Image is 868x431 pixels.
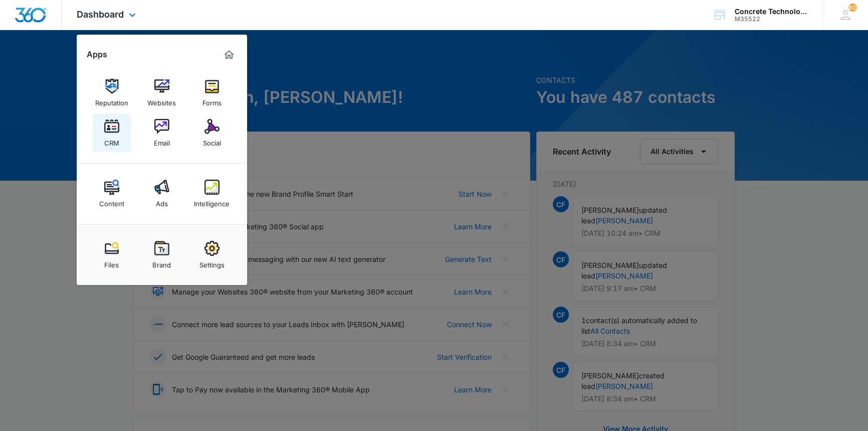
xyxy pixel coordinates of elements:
[99,195,124,208] div: Content
[193,74,231,112] a: Forms
[152,256,171,269] div: Brand
[193,236,231,274] a: Settings
[95,94,128,107] div: Reputation
[143,175,181,213] a: Ads
[193,175,231,213] a: Intelligence
[143,236,181,274] a: Brand
[202,94,222,107] div: Forms
[735,8,808,16] div: account name
[93,236,131,274] a: Files
[77,9,124,20] span: Dashboard
[87,50,107,59] h2: Apps
[104,256,119,269] div: Files
[104,134,119,147] div: CRM
[143,114,181,152] a: Email
[93,114,131,152] a: CRM
[735,16,808,23] div: account id
[848,4,856,12] div: notifications count
[194,195,230,208] div: Intelligence
[93,175,131,213] a: Content
[199,256,225,269] div: Settings
[848,4,856,12] span: 82
[93,74,131,112] a: Reputation
[156,195,168,208] div: Ads
[221,47,237,63] a: Marketing 360® Dashboard
[143,74,181,112] a: Websites
[154,134,170,147] div: Email
[203,134,221,147] div: Social
[193,114,231,152] a: Social
[147,94,176,107] div: Websites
